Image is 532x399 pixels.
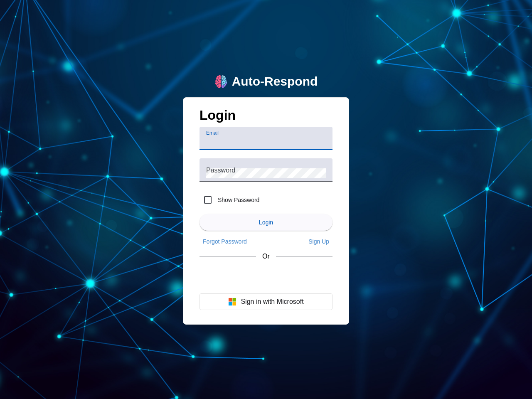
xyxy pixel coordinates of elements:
[214,74,318,89] a: logoAuto-Respond
[199,214,332,231] button: Login
[308,238,329,245] span: Sign Up
[195,268,337,286] iframe: Sign in with Google Button
[199,293,332,310] button: Sign in with Microsoft
[206,131,219,136] mat-label: Email
[232,74,318,89] div: Auto-Respond
[228,298,236,306] img: Microsoft logo
[216,196,259,204] label: Show Password
[262,253,270,260] span: Or
[259,219,273,226] span: Login
[199,108,332,127] h1: Login
[203,238,247,245] span: Forgot Password
[214,75,228,88] img: logo
[206,167,235,174] mat-label: Password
